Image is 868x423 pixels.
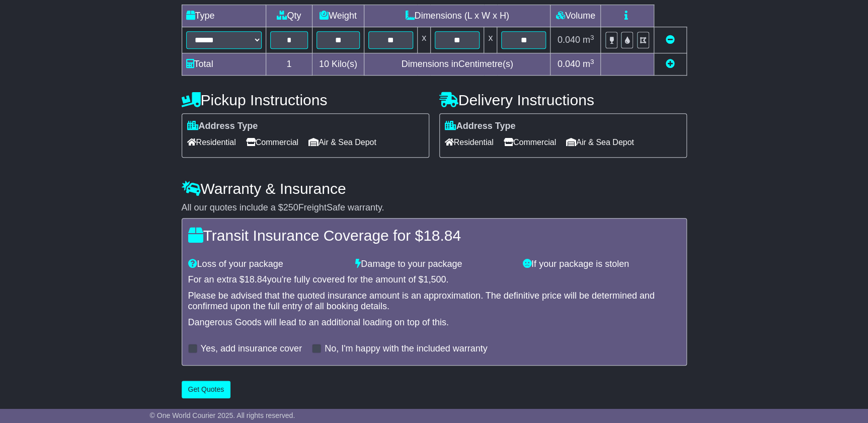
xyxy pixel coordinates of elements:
[201,343,302,355] label: Yes, add insurance cover
[558,59,580,69] span: 0.040
[550,5,601,27] td: Volume
[182,381,231,398] button: Get Quotes
[423,274,446,285] span: 1,500
[266,53,312,76] td: 1
[566,134,634,150] span: Air & Sea Depot
[308,134,376,150] span: Air & Sea Depot
[364,53,550,76] td: Dimensions in Centimetre(s)
[182,53,266,76] td: Total
[518,259,685,270] div: If your package is stolen
[182,180,687,197] h4: Warranty & Insurance
[182,5,266,27] td: Type
[325,343,488,355] label: No, I'm happy with the included warranty
[666,59,675,69] a: Add new item
[187,134,236,150] span: Residential
[312,53,364,76] td: Kilo(s)
[188,291,680,312] div: Please be advised that the quoted insurance amount is an approximation. The definitive price will...
[423,227,461,244] span: 18.84
[188,227,680,244] h4: Transit Insurance Coverage for $
[666,35,675,45] a: Remove this item
[417,27,430,53] td: x
[312,5,364,27] td: Weight
[504,134,556,150] span: Commercial
[590,34,594,41] sup: 3
[445,121,516,132] label: Address Type
[439,92,687,108] h4: Delivery Instructions
[182,202,687,214] div: All our quotes include a $ FreightSafe warranty.
[283,202,298,213] span: 250
[364,5,550,27] td: Dimensions (L x W x H)
[350,259,518,270] div: Damage to your package
[266,5,312,27] td: Qty
[188,274,680,286] div: For an extra $ you're fully covered for the amount of $ .
[319,59,329,69] span: 10
[583,35,594,45] span: m
[558,35,580,45] span: 0.040
[590,58,594,65] sup: 3
[484,27,497,53] td: x
[245,274,267,285] span: 18.84
[183,259,351,270] div: Loss of your package
[188,317,680,328] div: Dangerous Goods will lead to an additional loading on top of this.
[445,134,494,150] span: Residential
[583,59,594,69] span: m
[182,92,429,108] h4: Pickup Instructions
[150,411,295,419] span: © One World Courier 2025. All rights reserved.
[187,121,258,132] label: Address Type
[246,134,298,150] span: Commercial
